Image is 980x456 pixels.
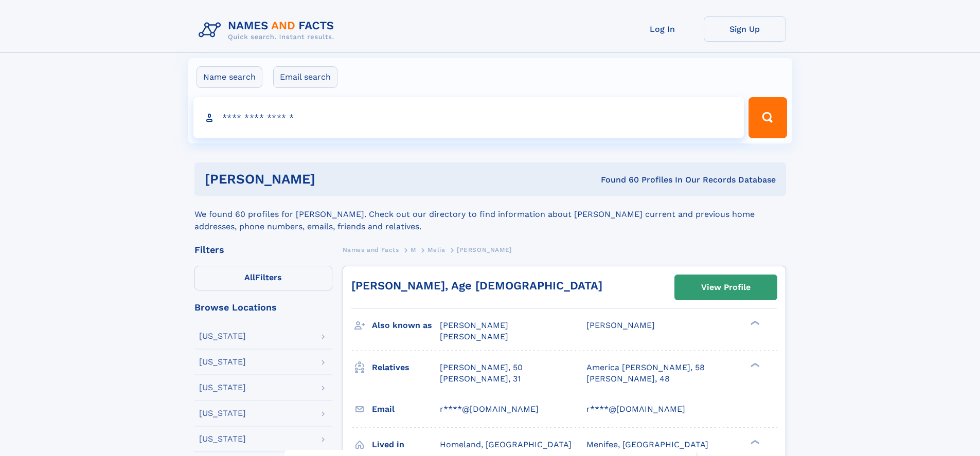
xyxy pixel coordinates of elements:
span: Homeland, [GEOGRAPHIC_DATA] [440,440,572,449]
span: Menifee, [GEOGRAPHIC_DATA] [586,440,708,449]
input: search input [193,97,744,138]
a: View Profile [675,275,777,300]
a: [PERSON_NAME], 48 [586,373,670,385]
span: [PERSON_NAME] [586,320,655,330]
a: M [411,243,416,256]
div: ❯ [748,320,760,326]
a: America [PERSON_NAME], 58 [586,362,705,373]
label: Name search [197,66,262,88]
span: [PERSON_NAME] [440,332,508,341]
h3: Email [372,400,440,418]
label: Email search [273,66,337,88]
div: [US_STATE] [199,332,246,340]
h3: Relatives [372,359,440,376]
a: Sign Up [704,16,786,42]
a: Melia [427,243,445,256]
a: Names and Facts [343,243,399,256]
div: Filters [194,245,332,254]
div: [US_STATE] [199,384,246,392]
div: ❯ [748,439,760,445]
div: [US_STATE] [199,435,246,443]
span: All [244,272,255,282]
div: [US_STATE] [199,358,246,366]
div: Browse Locations [194,303,332,312]
div: View Profile [701,276,751,299]
a: [PERSON_NAME], Age [DEMOGRAPHIC_DATA] [351,279,602,292]
h3: Also known as [372,317,440,334]
div: ❯ [748,361,760,368]
h3: Lived in [372,436,440,453]
span: [PERSON_NAME] [440,320,508,330]
a: Log In [621,16,704,42]
span: M [411,246,416,253]
a: [PERSON_NAME], 31 [440,373,521,385]
h1: [PERSON_NAME] [205,173,458,186]
img: Logo Names and Facts [194,16,343,44]
button: Search Button [749,97,787,138]
a: [PERSON_NAME], 50 [440,362,523,373]
span: [PERSON_NAME] [457,246,512,253]
div: We found 60 profiles for [PERSON_NAME]. Check out our directory to find information about [PERSON... [194,196,786,233]
span: Melia [427,246,445,253]
div: [US_STATE] [199,409,246,417]
div: Found 60 Profiles In Our Records Database [458,174,776,186]
label: Filters [194,266,332,290]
